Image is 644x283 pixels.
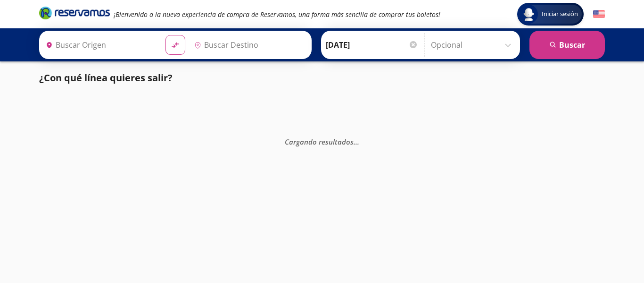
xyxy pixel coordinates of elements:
button: English [593,9,605,20]
input: Buscar Destino [190,33,306,57]
em: ¡Bienvenido a la nueva experiencia de compra de Reservamos, una forma más sencilla de comprar tus... [114,10,440,19]
input: Opcional [431,33,515,57]
span: . [357,137,359,146]
i: Brand Logo [39,6,110,20]
input: Elegir Fecha [326,33,418,57]
button: Buscar [529,31,605,59]
span: Iniciar sesión [538,9,582,19]
input: Buscar Origen [42,33,158,57]
em: Cargando resultados [285,137,359,146]
span: . [354,137,355,146]
span: . [355,137,357,146]
a: Brand Logo [39,6,110,23]
p: ¿Con qué línea quieres salir? [39,71,173,85]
